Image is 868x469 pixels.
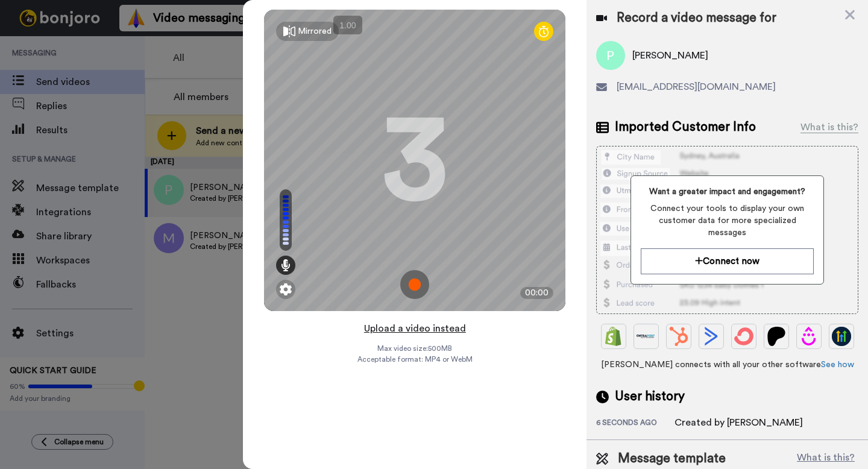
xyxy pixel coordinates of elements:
[400,270,429,299] img: ic_record_start.svg
[617,80,776,94] span: [EMAIL_ADDRESS][DOMAIN_NAME]
[734,327,753,346] img: ConvertKit
[377,344,452,353] span: Max video size: 500 MB
[604,327,623,346] img: Shopify
[641,186,813,198] span: Want a greater impact and engagement?
[637,327,656,346] img: Ontraport
[821,360,854,369] a: See how
[641,248,813,274] button: Connect now
[800,120,858,134] div: What is this?
[382,115,448,206] div: 3
[641,203,813,239] span: Connect your tools to display your own customer data for more specialized messages
[520,287,553,299] div: 00:00
[615,118,756,136] span: Imported Customer Info
[280,283,292,295] img: ic_gear.svg
[767,327,786,346] img: Patreon
[832,327,851,346] img: GoHighLevel
[669,327,688,346] img: Hubspot
[799,327,819,346] img: Drip
[360,321,470,336] button: Upload a video instead
[675,415,803,430] div: Created by [PERSON_NAME]
[702,327,721,346] img: ActiveCampaign
[618,450,726,468] span: Message template
[357,354,473,364] span: Acceptable format: MP4 or WebM
[596,418,675,430] div: 6 seconds ago
[615,388,685,406] span: User history
[596,359,858,371] span: [PERSON_NAME] connects with all your other software
[793,450,858,468] button: What is this?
